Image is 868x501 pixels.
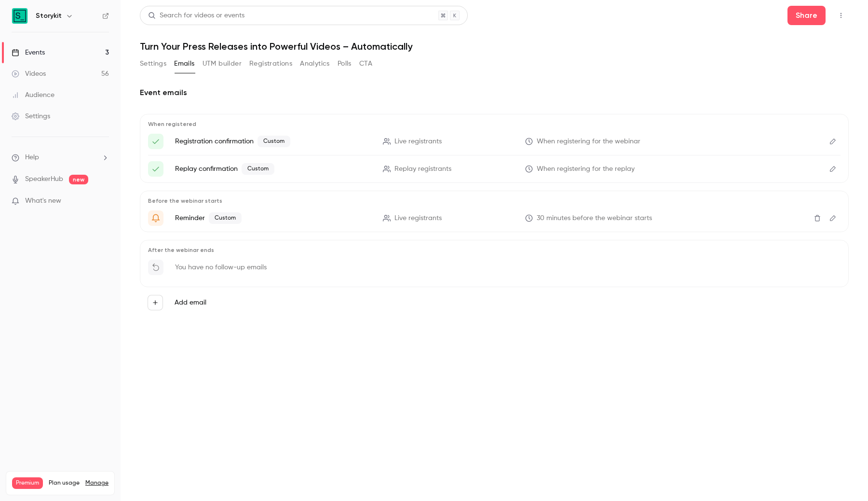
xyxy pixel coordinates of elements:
[25,196,61,206] span: What's new
[394,137,442,147] span: Live registrants
[175,298,206,307] label: Add email
[12,111,50,121] div: Settings
[537,137,640,147] span: When registering for the webinar
[300,56,330,71] button: Analytics
[825,161,841,177] button: Edit
[175,263,267,272] p: You have no follow-up emails
[148,11,244,21] div: Search for videos or events
[148,134,841,149] li: Here's your access link to {{ event_name }}!
[12,48,45,57] div: Events
[249,56,292,71] button: Registrations
[12,69,46,79] div: Videos
[242,163,274,175] span: Custom
[148,210,841,226] li: {{ event_name }} is about to go live
[258,136,290,147] span: Custom
[25,153,39,163] span: Help
[12,153,109,163] li: help-dropdown-opener
[394,213,442,223] span: Live registrants
[175,136,371,147] p: Registration confirmation
[140,56,166,71] button: Settings
[36,11,62,21] h6: Storykit
[12,477,43,489] span: Premium
[12,8,27,24] img: Storykit
[12,90,54,100] div: Audience
[148,246,841,254] p: After the webinar ends
[49,479,80,487] span: Plan usage
[174,56,194,71] button: Emails
[140,87,849,98] h2: Event emails
[148,161,841,177] li: Here's your access link to {{ event_name }}!
[175,212,371,224] p: Reminder
[140,41,849,52] h1: Turn Your Press Releases into Powerful Videos – Automatically
[338,56,352,71] button: Polls
[359,56,372,71] button: CTA
[810,210,825,226] button: Delete
[69,175,88,184] span: new
[148,120,841,128] p: When registered
[537,164,635,174] span: When registering for the replay
[537,213,652,223] span: 30 minutes before the webinar starts
[148,197,841,205] p: Before the webinar starts
[394,164,451,174] span: Replay registrants
[787,6,826,25] button: Share
[85,479,108,487] a: Manage
[25,174,63,184] a: SpeakerHub
[175,163,371,175] p: Replay confirmation
[209,212,242,224] span: Custom
[97,197,109,206] iframe: Noticeable Trigger
[203,56,242,71] button: UTM builder
[825,134,841,149] button: Edit
[825,210,841,226] button: Edit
